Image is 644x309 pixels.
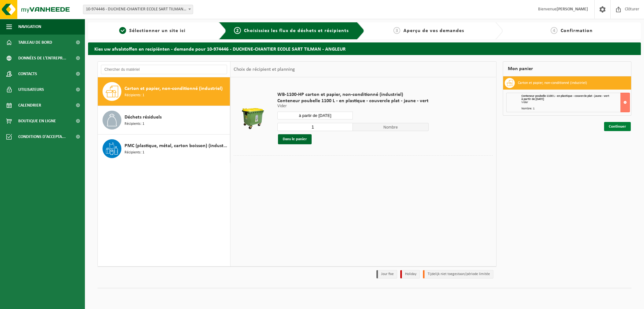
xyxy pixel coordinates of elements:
span: Contacts [18,66,37,82]
button: Déchets résiduels Récipients: 1 [98,106,230,135]
span: Sélectionner un site ici [129,28,186,33]
h3: Carton et papier, non-conditionné (industriel) [518,78,587,88]
strong: [PERSON_NAME] [557,7,588,12]
h2: Kies uw afvalstoffen en recipiënten - demande pour 10-974446 - DUCHENE-CHANTIER ECOLE SART TILMAN... [88,42,641,55]
button: PMC (plastique, métal, carton boisson) (industriel) Récipients: 1 [98,135,230,163]
span: Données de l'entrepr... [18,50,66,66]
span: Récipients: 1 [125,121,144,127]
div: Vider [521,101,630,104]
span: 10-974446 - DUCHENE-CHANTIER ECOLE SART TILMAN - ANGLEUR [83,5,193,14]
span: Utilisateurs [18,82,44,97]
span: WB-1100-HP carton et papier, non-conditionné (industriel) [277,91,429,98]
div: Nombre: 1 [521,107,630,110]
span: 10-974446 - DUCHENE-CHANTIER ECOLE SART TILMAN - ANGLEUR [83,5,193,14]
span: Aperçu de vos demandes [403,28,464,33]
span: Calendrier [18,97,41,113]
span: Carton et papier, non-conditionné (industriel) [125,85,223,92]
span: 4 [551,27,558,34]
span: 2 [234,27,241,34]
span: Tableau de bord [18,35,52,50]
span: Conditions d'accepta... [18,129,66,145]
span: Récipients: 1 [125,92,144,98]
span: Déchets résiduels [125,113,162,121]
li: Holiday [400,270,420,279]
li: Jour fixe [376,270,397,279]
input: Sélectionnez date [277,112,353,119]
span: Navigation [18,19,41,35]
span: Conteneur poubelle 1100 L - en plastique - couvercle plat - jaune - vert [521,94,609,98]
button: Dans le panier [278,134,312,144]
span: PMC (plastique, métal, carton boisson) (industriel) [125,142,228,150]
span: 3 [393,27,400,34]
a: Continuer [604,122,631,131]
input: Chercher du matériel [101,65,227,74]
div: Mon panier [503,61,632,76]
a: 1Sélectionner un site ici [91,27,214,35]
span: Récipients: 1 [125,150,144,156]
span: Confirmation [561,28,593,33]
strong: à partir de [DATE] [521,97,544,101]
span: Nombre [353,123,429,131]
span: Choisissiez les flux de déchets et récipients [244,28,349,33]
p: Vider [277,104,429,108]
span: Conteneur poubelle 1100 L - en plastique - couvercle plat - jaune - vert [277,98,429,104]
div: Choix de récipient et planning [230,62,298,77]
span: 1 [119,27,126,34]
span: Boutique en ligne [18,113,56,129]
button: Carton et papier, non-conditionné (industriel) Récipients: 1 [98,77,230,106]
li: Tijdelijk niet toegestaan/période limitée [423,270,493,279]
